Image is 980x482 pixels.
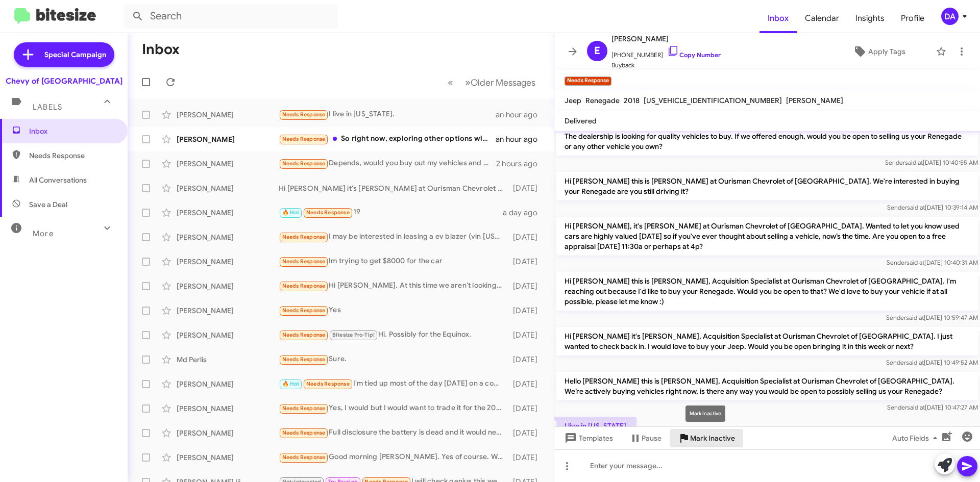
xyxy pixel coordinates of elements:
div: I'm tied up most of the day [DATE] on a company event. Let's talk [DATE]. [279,378,508,390]
span: E [594,43,600,59]
span: [US_VEHICLE_IDENTIFICATION_NUMBER] [644,96,782,105]
div: [DATE] [508,232,546,242]
span: Apply Tags [868,42,905,61]
div: Yes, I would but I would want to trade it for the 2013 Jeep Wrangler Unlimited Sport if I got eno... [279,402,508,414]
p: Hello [PERSON_NAME] this is [PERSON_NAME], Acquisition Specialist at Ourisman Chevrolet of [GEOGR... [556,372,978,400]
span: said at [906,359,924,366]
button: Auto Fields [884,429,949,447]
span: Needs Response [306,209,350,216]
button: Mark Inactive [670,429,743,447]
div: Full disclosure the battery is dead and it would need to be picked up. [279,427,508,439]
div: Hi. Possibly for the Equinox. [279,329,508,341]
h1: Inbox [142,41,180,58]
div: Md Perlis [177,354,279,365]
span: Needs Response [282,429,326,436]
span: Needs Response [282,111,326,118]
div: an hour ago [496,134,546,144]
div: [PERSON_NAME] [177,452,279,463]
div: [PERSON_NAME] [177,110,279,120]
span: said at [907,403,925,411]
div: [PERSON_NAME] [177,134,279,144]
div: Hi [PERSON_NAME] it's [PERSON_NAME] at Ourisman Chevrolet of [GEOGRAPHIC_DATA]. Just wanted to fo... [279,183,508,193]
span: Needs Response [282,405,326,412]
span: Bitesize Pro-Tip! [332,332,375,338]
span: Inbox [759,4,797,33]
nav: Page navigation example [442,72,542,93]
span: Sender [DATE] 10:47:27 AM [887,403,978,411]
p: I live in [US_STATE]. [556,417,636,435]
div: I live in [US_STATE]. [279,109,496,120]
div: [PERSON_NAME] [177,232,279,242]
div: Mark Inactive [685,405,725,422]
div: [DATE] [508,354,546,365]
a: Special Campaign [14,42,114,67]
div: [DATE] [508,403,546,414]
span: Sender [DATE] 10:40:31 AM [887,259,978,266]
a: Profile [893,4,933,33]
div: [PERSON_NAME] [177,208,279,218]
span: Templates [562,429,613,447]
span: Inbox [29,126,116,136]
span: Sender [DATE] 10:59:47 AM [886,314,978,321]
div: [DATE] [508,281,546,291]
span: Needs Response [282,136,326,142]
div: a day ago [503,208,546,218]
div: Hi [PERSON_NAME]. At this time we aren't looking to sell it. Thank you [279,280,508,292]
div: So right now, exploring other options with other 86s in the area with similar or cheaper prices [279,133,496,145]
a: Calendar [797,4,847,33]
button: Previous [442,72,459,93]
button: DA [933,8,969,25]
button: Apply Tags [826,42,931,61]
span: Buyback [611,60,721,70]
span: Needs Response [29,150,116,161]
div: 19 [279,207,503,218]
div: Yes [279,305,508,316]
div: [PERSON_NAME] [177,281,279,291]
div: [DATE] [508,306,546,316]
button: Templates [554,429,621,447]
div: [PERSON_NAME] [177,379,279,389]
span: [PHONE_NUMBER] [611,45,721,60]
span: Sender [DATE] 10:49:52 AM [886,359,978,366]
button: Pause [621,429,670,447]
p: Hi [PERSON_NAME] it's [PERSON_NAME], Acquisition Specialist at Ourisman Chevrolet of [GEOGRAPHIC_... [556,327,978,356]
span: Mark Inactive [690,429,735,447]
div: [DATE] [508,428,546,438]
span: said at [905,159,923,166]
p: Hi [PERSON_NAME] this is [PERSON_NAME], Acquisition Specialist at Ourisman Chevrolet of [GEOGRAPH... [556,272,978,311]
div: I may be interested in leasing a ev blazer (vin [US_VEHICLE_IDENTIFICATION_NUMBER]) and trade in ... [279,231,508,243]
span: 🔥 Hot [282,380,300,387]
span: Needs Response [282,307,326,314]
div: [PERSON_NAME] [177,159,279,169]
span: Needs Response [282,258,326,265]
span: [PERSON_NAME] [611,33,721,45]
a: Copy Number [667,51,721,59]
div: [DATE] [508,257,546,267]
span: Labels [33,103,62,112]
div: an hour ago [496,110,546,120]
span: Special Campaign [44,49,106,60]
div: [DATE] [508,452,546,463]
span: Needs Response [306,380,350,387]
div: [PERSON_NAME] [177,403,279,414]
div: [PERSON_NAME] [177,428,279,438]
span: Sender [DATE] 10:40:55 AM [885,159,978,166]
div: [PERSON_NAME] [177,306,279,316]
div: [PERSON_NAME] [177,183,279,193]
div: [DATE] [508,183,546,193]
span: All Conversations [29,175,87,185]
a: Insights [847,4,893,33]
span: » [465,76,471,89]
span: 🔥 Hot [282,209,300,216]
span: Needs Response [282,160,326,167]
span: Needs Response [282,356,326,363]
input: Search [124,4,338,29]
span: More [33,229,54,238]
div: [PERSON_NAME] [177,257,279,267]
span: said at [906,259,924,266]
span: 2018 [624,96,640,105]
span: Older Messages [471,77,535,88]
